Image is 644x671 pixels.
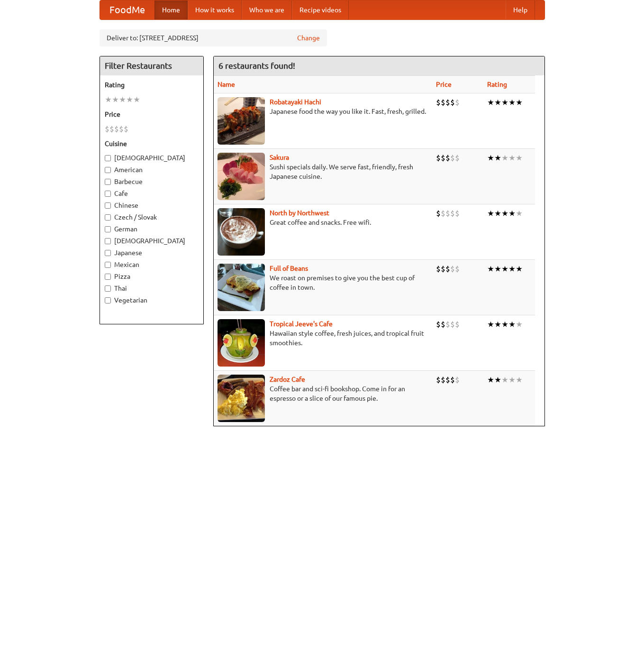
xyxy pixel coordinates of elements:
li: ★ [501,319,508,330]
li: ★ [487,264,494,274]
a: Recipe videos [292,0,349,19]
input: German [105,226,111,232]
a: Zardoz Cafe [270,376,305,383]
input: American [105,167,111,173]
li: $ [445,97,450,108]
li: ★ [516,264,523,274]
img: beans.jpg [218,264,265,311]
a: Robatayaki Hachi [270,98,321,106]
li: $ [455,319,460,330]
li: ★ [516,208,523,219]
img: jeeves.jpg [218,319,265,367]
img: north.jpg [218,208,265,256]
label: Barbecue [105,177,199,186]
li: $ [455,153,460,163]
label: Cafe [105,189,199,198]
li: ★ [487,153,494,163]
a: How it works [188,0,242,19]
ng-pluralize: 6 restaurants found! [218,61,295,70]
label: American [105,165,199,175]
input: Japanese [105,250,111,256]
h5: Cuisine [105,139,199,148]
li: $ [445,153,450,163]
li: $ [455,264,460,274]
li: ★ [487,97,494,108]
input: Mexican [105,262,111,268]
input: Chinese [105,202,111,209]
b: Tropical Jeeve's Cafe [270,320,333,328]
li: $ [109,124,114,134]
a: Full of Beans [270,265,308,272]
label: German [105,224,199,234]
li: ★ [105,94,112,105]
p: Coffee bar and sci-fi bookshop. Come in for an espresso or a slice of our famous pie. [218,384,429,403]
input: Czech / Slovak [105,214,111,221]
li: ★ [112,94,119,105]
li: $ [445,319,450,330]
li: ★ [508,375,516,385]
div: Deliver to: [STREET_ADDRESS] [100,29,327,46]
a: Name [218,81,235,88]
li: $ [441,375,445,385]
li: ★ [487,319,494,330]
li: $ [441,97,445,108]
img: sakura.jpg [218,153,265,200]
p: Hawaiian style coffee, fresh juices, and tropical fruit smoothies. [218,329,429,348]
li: $ [450,97,455,108]
li: ★ [119,94,126,105]
li: $ [436,264,441,274]
p: Great coffee and snacks. Free wifi. [218,218,429,227]
li: ★ [516,319,523,330]
h5: Rating [105,80,199,90]
li: $ [124,124,128,134]
li: $ [450,208,455,219]
a: North by Northwest [270,209,329,217]
li: $ [441,264,445,274]
li: $ [436,208,441,219]
input: [DEMOGRAPHIC_DATA] [105,155,111,161]
input: Barbecue [105,179,111,185]
label: Vegetarian [105,295,199,305]
li: $ [455,97,460,108]
li: ★ [516,153,523,163]
li: $ [436,319,441,330]
li: ★ [494,97,501,108]
li: ★ [501,153,508,163]
a: Rating [487,81,507,88]
a: FoodMe [100,0,154,19]
p: Sushi specials daily. We serve fast, friendly, fresh Japanese cuisine. [218,162,429,181]
a: Home [154,0,188,19]
img: robatayaki.jpg [218,97,265,145]
li: $ [436,97,441,108]
input: Pizza [105,274,111,280]
li: $ [441,153,445,163]
li: $ [450,319,455,330]
li: $ [455,375,460,385]
li: $ [450,153,455,163]
li: $ [445,208,450,219]
a: Sakura [270,154,289,161]
label: Chinese [105,201,199,210]
li: ★ [501,375,508,385]
input: [DEMOGRAPHIC_DATA] [105,238,111,244]
label: [DEMOGRAPHIC_DATA] [105,236,199,246]
li: ★ [508,153,516,163]
label: Japanese [105,248,199,257]
li: ★ [501,97,508,108]
li: $ [455,208,460,219]
li: $ [436,375,441,385]
li: $ [119,124,124,134]
label: [DEMOGRAPHIC_DATA] [105,153,199,163]
li: ★ [133,94,140,105]
li: $ [441,319,445,330]
a: Change [297,33,320,43]
li: ★ [508,97,516,108]
label: Mexican [105,260,199,269]
li: ★ [508,319,516,330]
input: Thai [105,285,111,292]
